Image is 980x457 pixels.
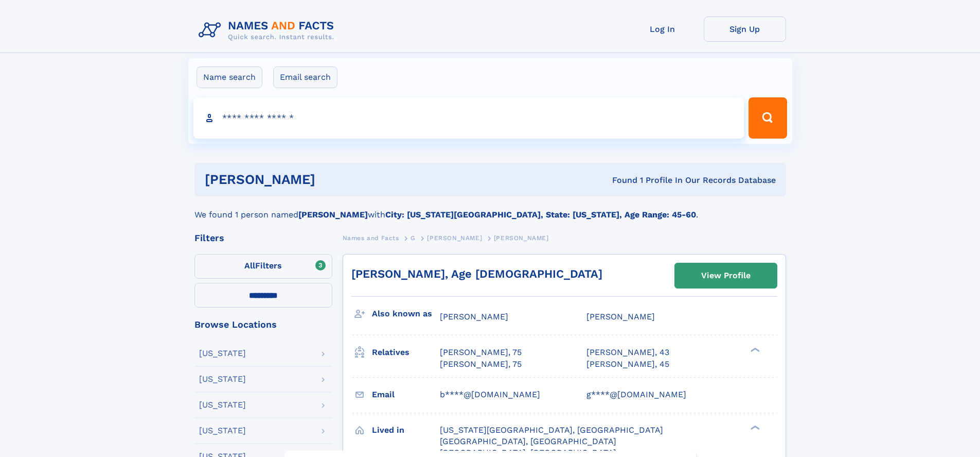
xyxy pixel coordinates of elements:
h1: [PERSON_NAME] [205,173,464,186]
div: ❯ [748,347,760,353]
span: G [411,234,416,242]
span: [PERSON_NAME] [427,234,482,242]
a: [PERSON_NAME], 75 [440,359,522,370]
div: Filters [194,233,332,243]
span: [GEOGRAPHIC_DATA], [GEOGRAPHIC_DATA] [440,436,616,446]
div: [US_STATE] [199,375,246,383]
div: [US_STATE] [199,349,246,358]
button: Search Button [749,97,787,139]
h3: Relatives [372,344,440,361]
a: [PERSON_NAME], 45 [586,359,669,370]
span: [PERSON_NAME] [440,312,508,321]
span: [US_STATE][GEOGRAPHIC_DATA], [GEOGRAPHIC_DATA] [440,425,663,435]
div: [US_STATE] [199,401,246,409]
label: Filters [194,254,332,279]
h3: Lived in [372,421,440,439]
a: [PERSON_NAME], Age [DEMOGRAPHIC_DATA] [351,267,602,280]
a: [PERSON_NAME], 75 [440,347,522,358]
div: ❯ [748,424,760,431]
img: Logo Names and Facts [194,16,343,44]
div: Found 1 Profile In Our Records Database [464,175,776,186]
span: [PERSON_NAME] [494,234,549,242]
div: We found 1 person named with . [194,196,786,221]
b: City: [US_STATE][GEOGRAPHIC_DATA], State: [US_STATE], Age Range: 45-60 [385,210,696,219]
a: View Profile [675,263,777,288]
a: Names and Facts [343,231,399,244]
div: View Profile [701,264,751,287]
a: Sign Up [704,16,786,42]
div: [US_STATE] [199,427,246,435]
label: Email search [273,66,337,88]
b: [PERSON_NAME] [298,210,368,219]
input: search input [193,97,744,139]
label: Name search [197,66,262,88]
span: [PERSON_NAME] [586,312,655,321]
a: [PERSON_NAME], 43 [586,347,669,358]
a: G [411,231,416,244]
a: [PERSON_NAME] [427,231,482,244]
a: Log In [621,16,704,42]
span: All [244,261,255,270]
h3: Also known as [372,305,440,323]
h3: Email [372,386,440,403]
div: Browse Locations [194,320,332,329]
